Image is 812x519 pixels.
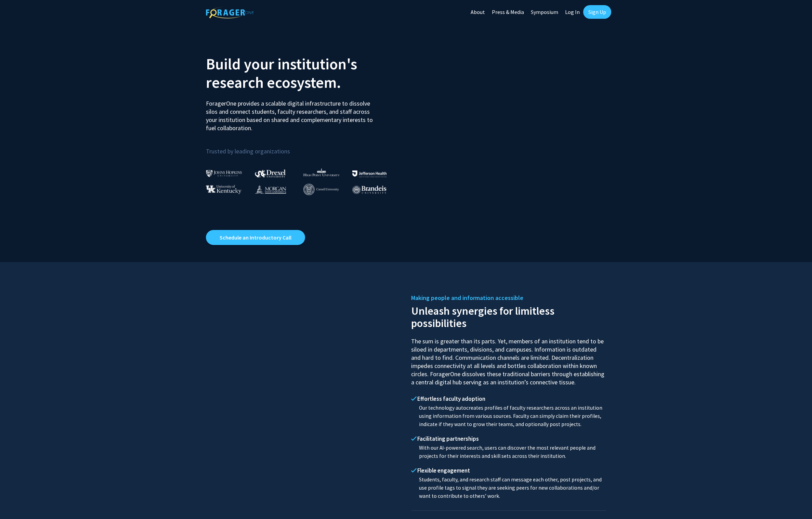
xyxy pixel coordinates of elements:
[206,185,241,194] img: University of Kentucky
[352,186,387,194] img: Brandeis University
[411,331,606,386] p: The sum is greater than its parts. Yet, members of an institution tend to be siloed in department...
[303,184,339,195] img: Cornell University
[206,138,401,156] p: Trusted by leading organizations
[255,169,286,177] img: Drexel University
[206,94,378,132] p: ForagerOne provides a scalable digital infrastructure to dissolve silos and connect students, fac...
[303,168,340,176] img: High Point University
[352,170,387,177] img: Thomas Jefferson University
[255,185,286,194] img: Morgan State University
[411,293,606,303] h5: Making people and information accessible
[583,5,611,19] a: Sign Up
[411,435,606,442] h4: Facilitating partnerships
[206,6,254,18] img: ForagerOne Logo
[411,303,606,329] h2: Unleash synergies for limitless possibilities
[206,55,401,92] h2: Build your institution's research ecosystem.
[411,467,606,474] h4: Flexible engagement
[411,395,606,402] h4: Effortless faculty adoption
[206,230,305,245] a: Opens in a new tab
[411,476,606,500] p: Students, faculty, and research staff can message each other, post projects, and use profile tags...
[411,404,606,428] p: Our technology autocreates profiles of faculty researchers across an institution using informatio...
[411,444,606,460] p: With our AI-powered search, users can discover the most relevant people and projects for their in...
[206,170,242,177] img: Johns Hopkins University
